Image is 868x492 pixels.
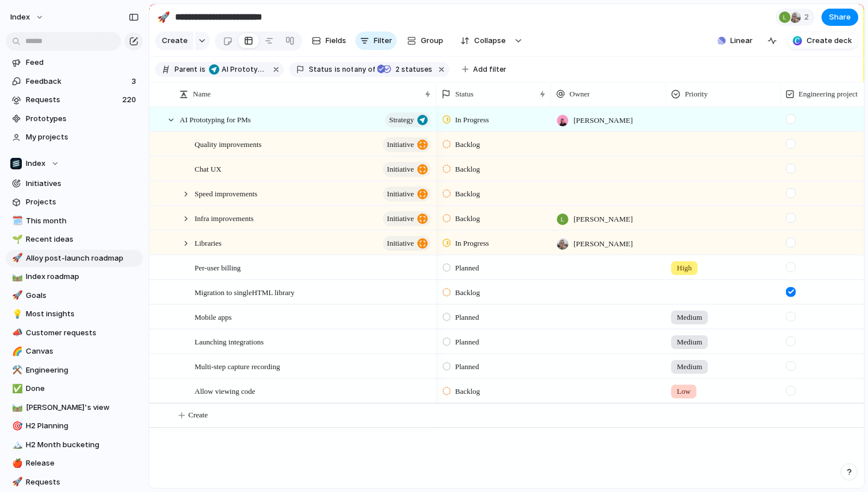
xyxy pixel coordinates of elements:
[12,457,20,470] div: 🍎
[374,35,392,47] span: Filter
[26,113,139,125] span: Prototypes
[157,9,170,25] div: 🚀
[389,112,414,128] span: Strategy
[307,32,351,50] button: Fields
[6,175,143,192] a: Initiatives
[195,187,257,200] span: Speed improvements
[207,63,269,76] button: AI Prototyping for PMs
[26,253,139,264] span: Alloy post-launch roadmap
[12,214,20,227] div: 🗓️
[122,94,138,106] span: 220
[387,235,414,251] span: initiative
[383,137,431,152] button: initiative
[6,212,143,230] a: 🗓️This month
[155,32,193,50] button: Create
[455,386,480,397] span: Backlog
[387,211,414,227] span: initiative
[6,305,143,323] a: 💡Most insights
[385,113,431,127] button: Strategy
[455,114,489,126] span: In Progress
[10,476,22,488] button: 🚀
[387,137,414,153] span: initiative
[6,110,143,127] a: Prototypes
[355,32,397,50] button: Filter
[10,458,22,469] button: 🍎
[26,76,128,87] span: Feedback
[26,178,139,189] span: Initiatives
[332,63,377,76] button: isnotany of
[12,475,20,489] div: 🚀
[387,161,414,177] span: initiative
[12,289,20,302] div: 🚀
[10,290,22,301] button: 🚀
[799,88,858,100] span: Engineering project
[677,386,691,397] span: Low
[26,420,139,432] span: H2 Planning
[12,251,20,265] div: 🚀
[383,236,431,251] button: initiative
[383,187,431,202] button: initiative
[180,113,251,126] span: AI Prototyping for PMs
[335,64,340,75] span: is
[26,196,139,208] span: Projects
[569,88,590,100] span: Owner
[455,287,480,299] span: Backlog
[383,211,431,226] button: initiative
[573,115,633,126] span: [PERSON_NAME]
[26,215,139,227] span: This month
[392,64,432,75] span: statuses
[195,211,254,224] span: Infra improvements
[6,474,143,491] a: 🚀Requests
[6,324,143,342] a: 📣Customer requests
[12,382,20,396] div: ✅
[195,359,280,373] span: Multi-step capture recording
[195,236,222,249] span: Libraries
[12,401,20,414] div: 🛤️
[6,362,143,379] a: ⚒️Engineering
[26,158,45,169] span: Index
[6,287,143,304] a: 🚀Goals
[804,11,812,23] span: 2
[6,436,143,454] a: 🏔️H2 Month bucketing
[6,155,143,172] button: Index
[222,64,266,75] span: AI Prototyping for PMs
[455,361,479,373] span: Planned
[10,420,22,432] button: 🎯
[325,35,346,47] span: Fields
[6,399,143,416] div: 🛤️[PERSON_NAME]'s view
[401,32,449,50] button: Group
[340,64,353,75] span: not
[200,64,206,75] span: is
[26,57,139,68] span: Feed
[162,35,188,47] span: Create
[455,61,513,78] button: Add filter
[6,343,143,360] a: 🌈Canvas
[195,137,262,150] span: Quality improvements
[154,8,173,26] button: 🚀
[26,439,139,451] span: H2 Month bucketing
[10,327,22,339] button: 📣
[392,65,401,73] span: 2
[26,271,139,282] span: Index roadmap
[10,253,22,264] button: 🚀
[26,94,119,106] span: Requests
[10,439,22,451] button: 🏔️
[10,234,22,245] button: 🌱
[730,35,753,47] span: Linear
[195,384,255,397] span: Allow viewing code
[455,88,474,100] span: Status
[10,346,22,357] button: 🌈
[26,346,139,357] span: Canvas
[26,383,139,394] span: Done
[10,11,30,23] span: Index
[26,458,139,469] span: Release
[455,139,480,150] span: Backlog
[12,308,20,321] div: 💡
[195,162,222,175] span: Chat UX
[10,383,22,394] button: ✅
